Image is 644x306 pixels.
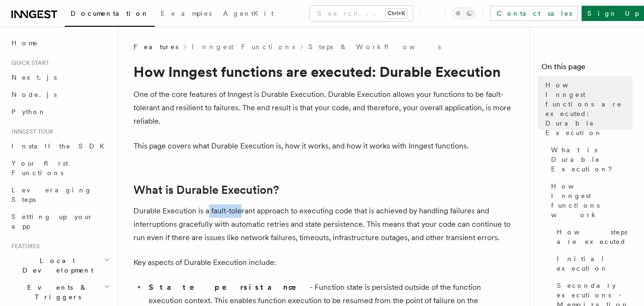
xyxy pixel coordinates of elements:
[8,155,112,181] a: Your first Functions
[551,145,633,174] span: What is Durable Execution?
[8,103,112,120] a: Python
[11,108,46,116] span: Python
[8,181,112,208] a: Leveraging Steps
[217,3,279,26] a: AgentKit
[8,137,112,155] a: Install the SDK
[8,86,112,103] a: Node.js
[11,142,110,150] span: Install the SDK
[491,6,578,21] a: Contact sales
[71,10,149,17] span: Documentation
[11,213,93,230] span: Setting up your app
[161,10,212,17] span: Examples
[192,42,295,52] a: Inngest Functions
[11,38,38,48] span: Home
[542,61,633,76] h4: On this page
[542,76,633,141] a: How Inngest functions are executed: Durable Execution
[8,59,49,67] span: Quick start
[133,88,515,128] p: One of the core features of Inngest is Durable Execution. Durable Execution allows your functions...
[547,178,633,223] a: How Inngest functions work
[545,80,633,137] span: How Inngest functions are executed: Durable Execution
[8,283,104,302] span: Events & Triggers
[8,34,112,52] a: Home
[310,6,413,21] button: Search...Ctrl+K
[452,8,475,19] button: Toggle dark mode
[8,279,112,306] button: Events & Triggers
[557,254,633,273] span: Initial execution
[557,227,633,246] span: How steps are executed
[8,208,112,235] a: Setting up your app
[11,91,57,98] span: Node.js
[11,159,68,177] span: Your first Functions
[133,256,515,269] p: Key aspects of Durable Execution include:
[133,183,279,197] a: What is Durable Execution?
[551,181,633,220] span: How Inngest functions work
[8,256,104,275] span: Local Development
[223,10,274,17] span: AgentKit
[553,250,633,277] a: Initial execution
[8,243,40,250] span: Features
[133,139,515,153] p: This page covers what Durable Execution is, how it works, and how it works with Inngest functions.
[547,141,633,178] a: What is Durable Execution?
[11,186,92,203] span: Leveraging Steps
[8,252,112,279] button: Local Development
[386,9,407,18] kbd: Ctrl+K
[133,42,178,52] span: Features
[149,283,310,292] strong: State persistance
[155,3,217,26] a: Examples
[133,63,515,80] h1: How Inngest functions are executed: Durable Execution
[8,69,112,86] a: Next.js
[133,204,515,244] p: Durable Execution is a fault-tolerant approach to executing code that is achieved by handling fai...
[553,223,633,250] a: How steps are executed
[11,74,57,81] span: Next.js
[308,42,441,52] a: Steps & Workflows
[8,128,53,136] span: Inngest tour
[65,3,155,27] a: Documentation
